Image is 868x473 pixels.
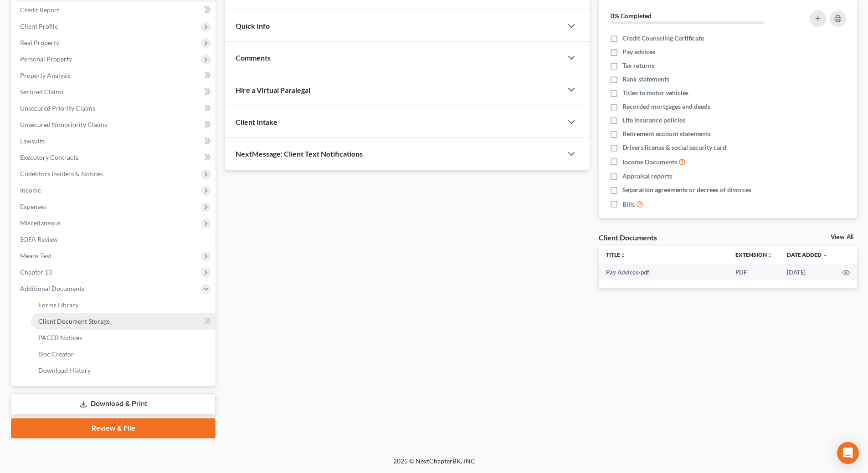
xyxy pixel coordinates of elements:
[20,121,107,128] span: Unsecured Nonpriority Claims
[31,362,216,379] a: Download History
[20,22,58,30] span: Client Profile
[13,231,216,248] a: SOFA Review
[620,253,626,258] i: unfold_more
[236,117,277,126] span: Client Intake
[822,253,828,258] i: expand_more
[20,39,59,46] span: Real Property
[20,252,51,259] span: Means Test
[20,88,64,96] span: Secured Claims
[13,117,216,133] a: Unsecured Nonpriority Claims
[31,346,216,362] a: Doc Creator
[20,285,84,292] span: Additional Documents
[236,86,310,94] span: Hire a Virtual Paralegal
[13,84,216,100] a: Secured Claims
[13,67,216,84] a: Property Analysis
[780,264,835,280] td: [DATE]
[20,71,71,79] span: Property Analysis
[11,393,216,415] a: Download & Print
[38,350,74,358] span: Doc Creator
[20,219,61,227] span: Miscellaneous
[20,137,45,145] span: Lawsuits
[622,158,677,167] span: Income Documents
[622,34,704,43] span: Credit Counseling Certificate
[13,2,216,18] a: Credit Report
[31,330,216,346] a: PACER Notices
[20,235,58,243] span: SOFA Review
[622,185,751,194] span: Separation agreements or decrees of divorces
[622,116,685,125] span: Life insurance policies
[236,53,271,62] span: Comments
[31,313,216,330] a: Client Document Storage
[837,442,859,464] div: Open Intercom Messenger
[622,61,654,70] span: Tax returns
[622,88,688,97] span: Titles to motor vehicles
[606,251,626,258] a: Titleunfold_more
[728,264,780,280] td: PDF
[20,170,103,178] span: Codebtors Insiders & Notices
[236,149,363,158] span: NextMessage: Client Text Notifications
[20,6,59,14] span: Credit Report
[735,251,772,258] a: Extensionunfold_more
[831,234,853,240] a: View All
[20,55,72,63] span: Personal Property
[622,102,710,111] span: Recorded mortgages and deeds
[38,366,91,374] span: Download History
[38,334,82,341] span: PACER Notices
[622,47,655,56] span: Pay advices
[38,301,78,309] span: Forms Library
[622,129,711,138] span: Retirement account statements
[767,253,772,258] i: unfold_more
[13,100,216,117] a: Unsecured Priority Claims
[622,172,672,181] span: Appraisal reports
[611,12,652,20] strong: 0% Completed
[13,133,216,149] a: Lawsuits
[175,457,694,473] div: 2025 © NextChapterBK, INC
[622,75,669,84] span: Bank statements
[20,268,52,276] span: Chapter 13
[20,203,46,210] span: Expenses
[38,317,110,325] span: Client Document Storage
[622,143,726,152] span: Drivers license & social security card
[787,251,828,258] a: Date Added expand_more
[20,104,95,112] span: Unsecured Priority Claims
[31,297,216,313] a: Forms Library
[599,264,728,280] td: Pay Advices-pdf
[236,21,270,30] span: Quick Info
[599,233,657,242] div: Client Documents
[20,186,41,194] span: Income
[622,200,635,209] span: Bills
[11,418,216,438] a: Review & File
[13,149,216,166] a: Executory Contracts
[20,153,78,161] span: Executory Contracts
